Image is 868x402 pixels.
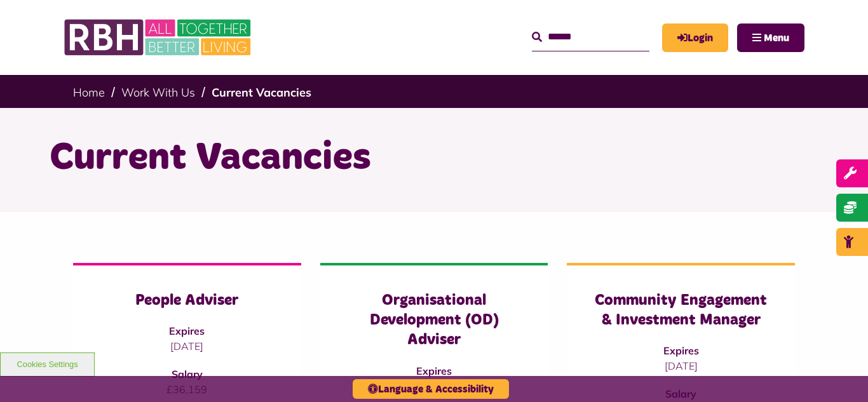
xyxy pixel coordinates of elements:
h1: Current Vacancies [50,133,818,183]
strong: Expires [416,365,452,377]
img: RBH [64,13,254,62]
a: Home [73,85,105,100]
p: [DATE] [592,358,770,373]
a: MyRBH [662,23,728,52]
strong: Expires [663,344,699,357]
a: Current Vacancies [212,85,311,100]
strong: Expires [169,325,205,337]
span: Menu [764,33,789,43]
a: Work With Us [121,85,195,100]
h3: Community Engagement & Investment Manager [592,291,770,330]
button: Navigation [737,23,804,52]
button: Language & Accessibility [353,379,509,399]
h3: Organisational Development (OD) Adviser [346,291,523,351]
strong: Salary [172,368,203,380]
p: [DATE] [98,338,276,354]
iframe: Netcall Web Assistant for live chat [811,345,868,402]
h3: People Adviser [98,291,276,311]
